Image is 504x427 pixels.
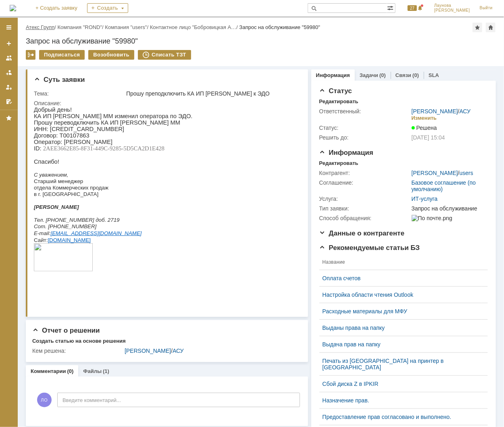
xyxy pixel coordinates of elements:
[412,205,485,212] div: Запрос на обслуживание
[173,348,184,354] a: АСУ
[2,37,15,50] a: Создать заявку
[10,5,16,11] a: Перейти на домашнюю страницу
[323,358,478,371] a: Печать из [GEOGRAPHIC_DATA] на принтер в [GEOGRAPHIC_DATA]
[58,24,105,30] div: /
[396,72,411,78] a: Связи
[323,381,478,387] a: Сбой диска Z в IPKIR
[26,24,58,30] div: /
[32,338,126,344] div: Создать статью на основе решения
[319,98,358,105] div: Редактировать
[412,179,476,192] a: Базовое соглашение (по умолчанию)
[34,76,85,83] span: Суть заявки
[319,196,410,202] div: Услуга:
[434,3,470,8] span: Лаунова
[486,23,496,32] div: Сделать домашней страницей
[412,72,419,78] div: (0)
[83,368,102,374] a: Файлы
[460,108,471,115] a: АСУ
[58,24,102,30] a: Компания "ROND"
[26,37,496,45] div: Запрос на обслуживание "59980"
[408,5,417,11] span: 27
[429,72,439,78] a: SLA
[412,196,438,202] a: ИТ-услуга
[32,327,100,334] span: Отчет о решении
[379,72,386,78] div: (0)
[412,125,437,131] span: Решена
[319,108,410,115] div: Ответственный:
[2,95,15,108] a: Мои согласования
[412,108,471,115] div: /
[125,348,297,354] div: /
[105,24,147,30] a: Компания "users"
[26,26,56,32] span: Т00107863
[319,244,420,252] span: Рекомендуемые статьи БЗ
[460,170,473,176] a: users
[387,4,395,11] span: Расширенный поиск
[316,72,350,78] a: Информация
[2,66,15,79] a: Заявки в моей ответственности
[319,229,405,237] span: Данные о контрагенте
[125,348,171,354] a: [PERSON_NAME]
[319,205,410,212] div: Тип заявки:
[103,368,109,374] div: (1)
[323,341,478,348] a: Выдача прав на папку
[17,124,108,130] a: [EMAIL_ADDRESS][DOMAIN_NAME]
[360,72,378,78] a: Задачи
[323,308,478,315] a: Расходные материалы для МФУ
[319,134,410,141] div: Решить до:
[150,24,240,30] div: /
[67,368,74,374] div: (0)
[323,414,478,420] a: Предоставление прав согласовано и выполнено.
[412,134,445,141] span: [DATE] 15:04
[14,131,57,137] a: [DOMAIN_NAME]
[319,170,410,176] div: Контрагент:
[87,3,128,13] div: Создать
[37,393,52,407] span: ЛО
[319,87,352,95] span: Статус
[10,5,16,11] img: logo
[319,160,358,167] div: Редактировать
[2,52,15,65] a: Заявки на командах
[434,8,470,13] span: [PERSON_NAME]
[105,24,150,30] div: /
[150,24,236,30] a: Контактное лицо "Бобровицкая А…
[319,149,373,156] span: Информация
[319,215,410,221] div: Способ обращения:
[323,292,478,298] a: Настройка области чтения Outlook
[412,215,452,221] img: По почте.png
[412,108,458,115] a: [PERSON_NAME]
[412,170,473,176] div: /
[412,170,458,176] a: [PERSON_NAME]
[9,39,131,45] span: 2AEE3662E85-8F31-449C-9285-5D5CA2D1E428
[34,90,125,97] div: Тема:
[31,368,66,374] a: Комментарии
[319,125,410,131] div: Статус:
[323,325,478,331] a: Выданы права на папку
[319,254,481,270] th: Название
[319,179,410,186] div: Соглашение:
[2,81,15,94] a: Мои заявки
[32,348,123,354] div: Кем решена:
[126,90,297,97] div: Прошу преподключить КА ИП [PERSON_NAME] к ЭДО
[323,397,478,404] a: Назначение прав.
[26,24,54,30] a: Атекс Групп
[240,24,321,30] div: Запрос на обслуживание "59980"
[473,23,482,32] div: Добавить в избранное
[16,19,90,26] span: [CREDIT_CARD_NUMBER]
[323,275,478,281] a: Оплата счетов
[412,115,437,121] div: Изменить
[26,50,35,60] div: Работа с массовостью
[34,100,299,106] div: Описание:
